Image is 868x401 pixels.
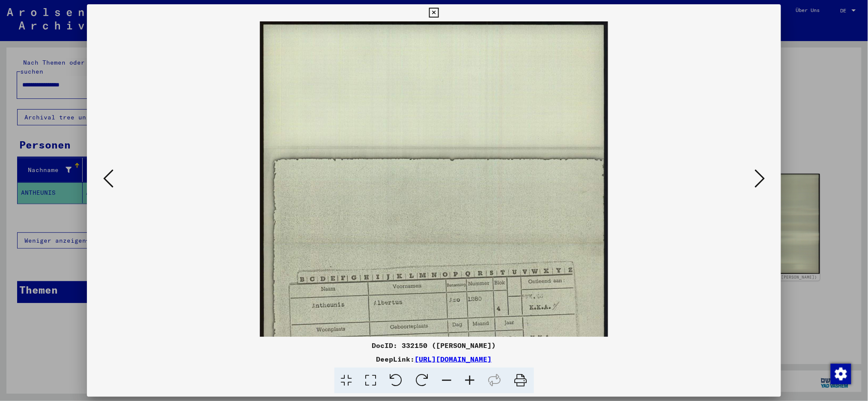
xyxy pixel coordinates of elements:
div: DocID: 332150 ([PERSON_NAME]) [87,340,781,351]
img: Zustimmung ändern [831,364,851,384]
div: Zustimmung ändern [830,363,851,384]
a: [URL][DOMAIN_NAME] [415,355,492,363]
div: DeepLink: [87,354,781,364]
